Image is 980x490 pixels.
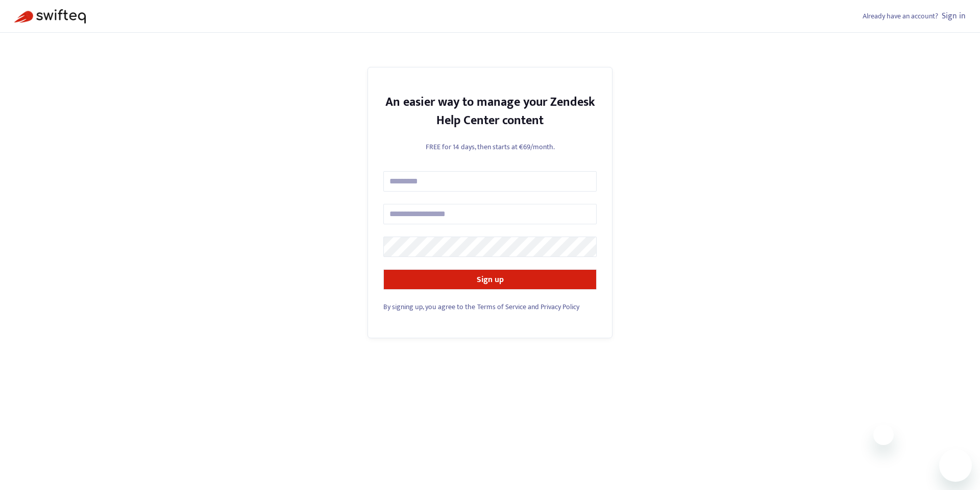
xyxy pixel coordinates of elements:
[939,449,972,482] iframe: Button to launch messaging window
[863,10,938,22] span: Already have an account?
[383,269,597,290] button: Sign up
[477,301,526,313] a: Terms of Service
[541,301,579,313] a: Privacy Policy
[14,9,86,24] img: Swifteq
[383,301,597,312] div: and
[385,92,595,131] strong: An easier way to manage your Zendesk Help Center content
[477,273,504,287] strong: Sign up
[873,425,894,445] iframe: Close message
[942,9,966,23] a: Sign in
[383,142,597,152] p: FREE for 14 days, then starts at €69/month.
[383,301,475,313] span: By signing up, you agree to the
